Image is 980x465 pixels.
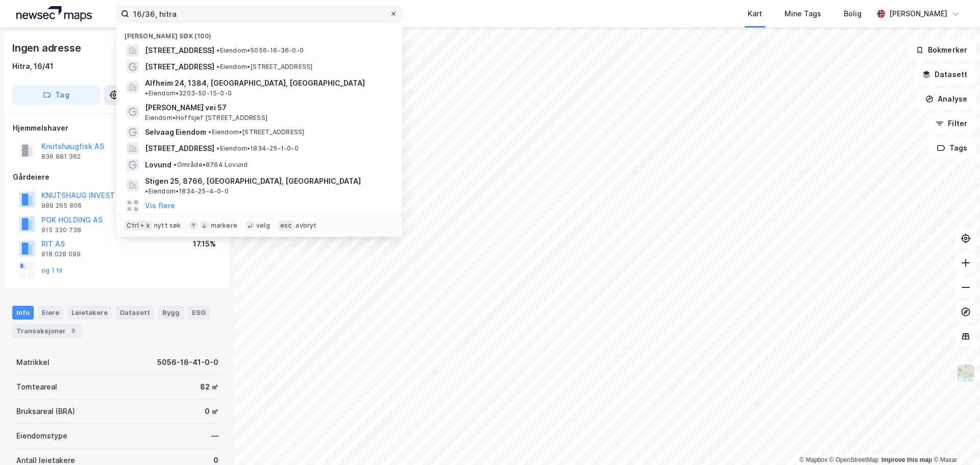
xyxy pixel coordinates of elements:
div: nytt søk [154,222,181,230]
div: 915 330 738 [41,226,81,234]
span: • [145,187,148,195]
span: • [174,161,177,168]
div: avbryt [296,222,316,230]
img: logo.a4113a55bc3d86da70a041830d287a7e.svg [16,6,92,21]
span: Selvaag Eiendom [145,126,206,138]
div: Kart [748,8,762,20]
span: Stigen 25, 8766, [GEOGRAPHIC_DATA], [GEOGRAPHIC_DATA] [145,175,361,187]
iframe: Chat Widget [929,416,980,465]
span: Eiendom • 5056-16-36-0-0 [216,46,304,55]
span: • [216,144,219,152]
span: Eiendom • [STREET_ADDRESS] [216,63,312,71]
span: Eiendom • 1834-25-1-0-0 [216,144,298,153]
span: Lovund [145,159,171,171]
span: Eiendom • Hoffsjef [STREET_ADDRESS] [145,114,267,122]
div: Leietakere [67,306,112,319]
a: OpenStreetMap [829,456,879,463]
span: Eiendom • 1834-25-4-0-0 [145,187,228,195]
div: Matrikkel [16,356,50,369]
div: Bruksareal (BRA) [16,405,75,418]
div: Eiendomstype [16,430,67,442]
div: markere [211,222,237,230]
span: [STREET_ADDRESS] [145,142,214,155]
div: Transaksjoner [12,324,82,338]
div: Info [12,306,34,319]
button: Filter [927,113,976,134]
img: Z [956,363,975,383]
span: • [216,63,219,70]
button: Analyse [917,89,976,109]
span: Eiendom • [STREET_ADDRESS] [208,128,304,136]
a: Mapbox [799,456,827,463]
div: [PERSON_NAME] søk (100) [116,24,402,42]
div: 918 028 099 [41,250,81,258]
span: • [216,46,219,54]
div: Eiere [38,306,63,319]
div: Datasett [116,306,154,319]
span: [PERSON_NAME] vei 57 [145,102,390,114]
div: Tomteareal [16,381,57,393]
div: Ctrl + k [125,221,152,231]
span: Alfheim 24, 1384, [GEOGRAPHIC_DATA], [GEOGRAPHIC_DATA] [145,77,365,89]
a: Improve this map [881,456,932,463]
button: Bokmerker [907,40,976,60]
button: Tags [928,138,976,158]
div: 836 881 362 [41,153,81,161]
span: [STREET_ADDRESS] [145,44,214,57]
div: 17.15% [193,238,216,250]
div: — [211,430,218,442]
div: velg [256,222,270,230]
div: 82 ㎡ [200,381,218,393]
div: Hjemmelshaver [13,122,222,134]
span: Område • 8764 Lovund [174,161,248,169]
div: Gårdeiere [13,171,222,183]
div: esc [278,221,294,231]
div: Mine Tags [785,8,821,20]
input: Søk på adresse, matrikkel, gårdeiere, leietakere eller personer [129,6,389,21]
button: Tag [12,85,100,105]
div: Ingen adresse [12,40,83,56]
span: Eiendom • 3203-50-15-0-0 [145,89,232,97]
div: 0 ㎡ [205,405,218,418]
div: 3 [68,326,78,336]
span: • [208,128,211,136]
div: Bolig [844,8,862,20]
div: 5056-16-41-0-0 [157,356,218,369]
div: Kontrollprogram for chat [929,416,980,465]
div: 989 265 806 [41,202,82,210]
span: • [145,89,148,97]
div: [PERSON_NAME] [889,8,947,20]
button: Vis flere [145,200,175,212]
div: Hitra, 16/41 [12,60,54,72]
div: ESG [188,306,210,319]
button: Datasett [914,64,976,85]
div: Bygg [158,306,184,319]
span: [STREET_ADDRESS] [145,61,214,73]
